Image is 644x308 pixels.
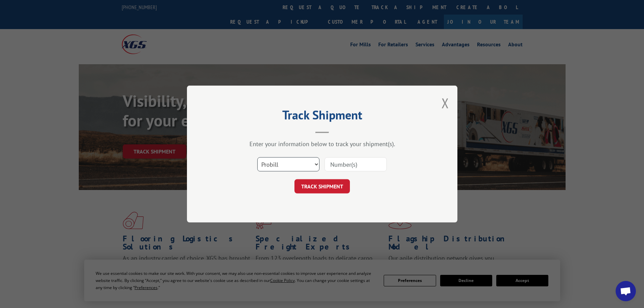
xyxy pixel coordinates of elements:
[221,110,424,123] h2: Track Shipment
[442,94,449,112] button: Close modal
[325,157,387,171] input: Number(s)
[221,140,424,148] div: Enter your information below to track your shipment(s).
[294,179,350,193] button: TRACK SHIPMENT
[616,281,636,301] div: Open chat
